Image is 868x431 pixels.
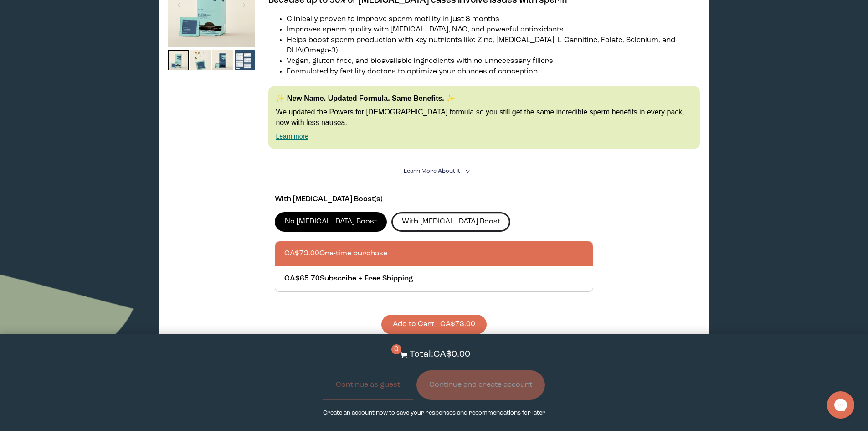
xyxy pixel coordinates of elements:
[275,212,387,231] label: No [MEDICAL_DATA] Boost
[391,212,510,231] label: With [MEDICAL_DATA] Boost
[287,67,699,77] li: Formulated by fertility doctors to optimize your chances of conception
[323,370,413,400] button: Continue as guest
[287,35,699,56] li: Helps boost sperm production with key nutrients like Zinc, [MEDICAL_DATA], L-Carnitine, Folate, S...
[381,315,487,334] button: Add to Cart - CA$73.00
[404,168,460,174] span: Learn More About it
[404,167,465,176] summary: Learn More About it <
[416,370,545,400] button: Continue and create account
[287,56,699,67] li: Vegan, gluten-free, and bioavailable ingredients with no unnecessary fillers
[323,409,545,417] p: Create an account now to save your responses and recommendations for later
[462,169,471,174] i: <
[822,388,859,422] iframe: Gorgias live chat messenger
[168,50,189,71] img: thumbnail image
[276,107,692,128] p: We updated the Powers for [DEMOGRAPHIC_DATA] formula so you still get the same incredible sperm b...
[276,94,455,102] strong: ✨ New Name. Updated Formula. Same Benefits. ✨
[287,25,699,35] li: Improves sperm quality with [MEDICAL_DATA], NAC, and powerful antioxidants
[276,133,308,140] a: Learn more
[410,348,470,361] p: Total: CA$0.00
[235,50,255,71] img: thumbnail image
[391,344,401,354] span: 0
[275,194,594,205] p: With [MEDICAL_DATA] Boost(s)
[190,50,211,71] img: thumbnail image
[287,14,699,25] li: Clinically proven to improve sperm motility in just 3 months
[212,50,233,71] img: thumbnail image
